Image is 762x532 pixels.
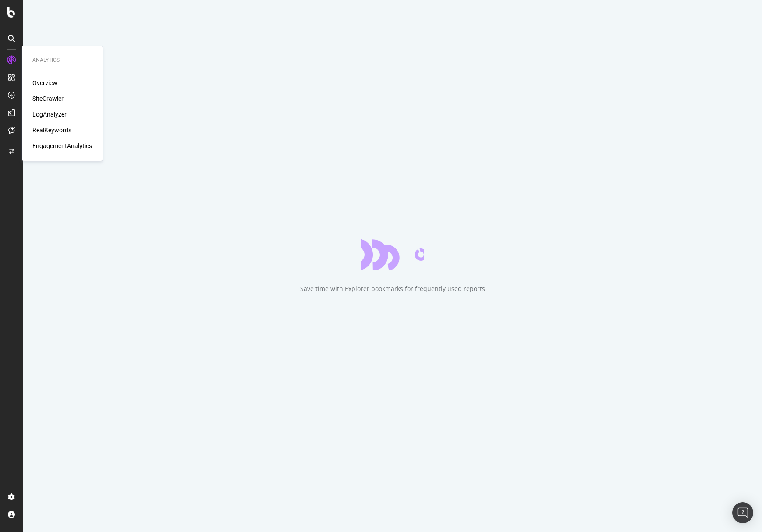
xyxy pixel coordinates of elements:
a: EngagementAnalytics [32,142,92,150]
div: animation [361,239,424,270]
div: Analytics [32,57,92,64]
div: Save time with Explorer bookmarks for frequently used reports [300,284,485,293]
a: RealKeywords [32,126,71,135]
a: LogAnalyzer [32,110,67,119]
div: Open Intercom Messenger [732,502,753,523]
a: SiteCrawler [32,94,64,103]
a: Overview [32,78,57,87]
